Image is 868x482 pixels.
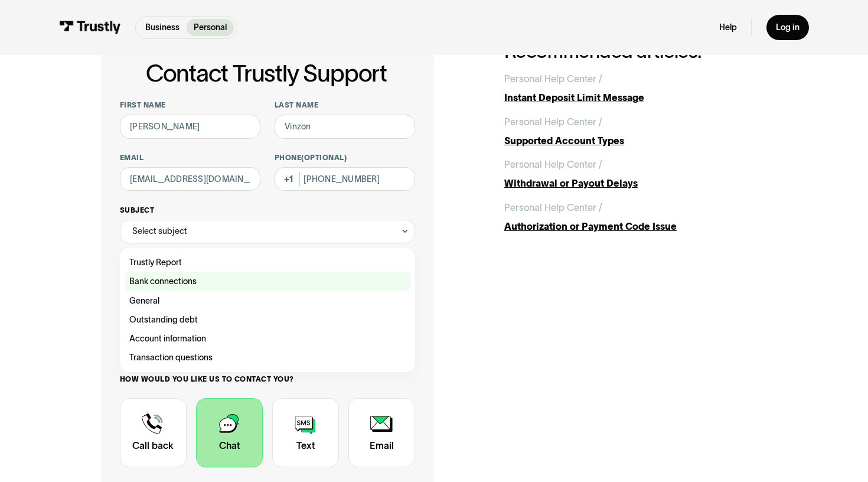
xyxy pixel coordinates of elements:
[59,21,121,34] img: Trustly Logo
[120,374,415,384] label: How would you like us to contact you?
[120,100,260,110] label: First name
[120,115,260,138] input: Alex
[129,331,206,346] span: Account information
[120,243,415,372] nav: Select subject
[275,100,415,110] label: Last name
[504,219,767,233] div: Authorization or Payment Code Issue
[194,21,227,34] p: Personal
[129,274,197,288] span: Bank connections
[120,153,260,162] label: Email
[118,60,415,86] h1: Contact Trustly Support
[275,153,415,162] label: Phone
[504,90,767,105] div: Instant Deposit Limit Message
[129,255,182,269] span: Trustly Report
[504,200,602,214] div: Personal Help Center /
[776,22,800,32] div: Log in
[504,157,767,190] a: Personal Help Center /Withdrawal or Payout Delays
[504,133,767,148] div: Supported Account Types
[504,176,767,190] div: Withdrawal or Payout Delays
[504,157,602,171] div: Personal Help Center /
[301,154,347,161] span: (Optional)
[129,294,159,308] span: General
[129,312,198,327] span: Outstanding debt
[504,115,767,148] a: Personal Help Center /Supported Account Types
[275,167,415,191] input: (555) 555-5555
[145,21,180,34] p: Business
[275,115,415,138] input: Howard
[138,19,187,36] a: Business
[120,220,415,243] div: Select subject
[504,200,767,233] a: Personal Help Center /Authorization or Payment Code Issue
[129,350,213,364] span: Transaction questions
[132,224,187,238] div: Select subject
[719,22,737,32] a: Help
[120,206,415,215] label: Subject
[187,19,234,36] a: Personal
[766,15,809,40] a: Log in
[504,115,602,129] div: Personal Help Center /
[504,71,767,105] a: Personal Help Center /Instant Deposit Limit Message
[504,71,602,86] div: Personal Help Center /
[120,167,260,191] input: alex@mail.com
